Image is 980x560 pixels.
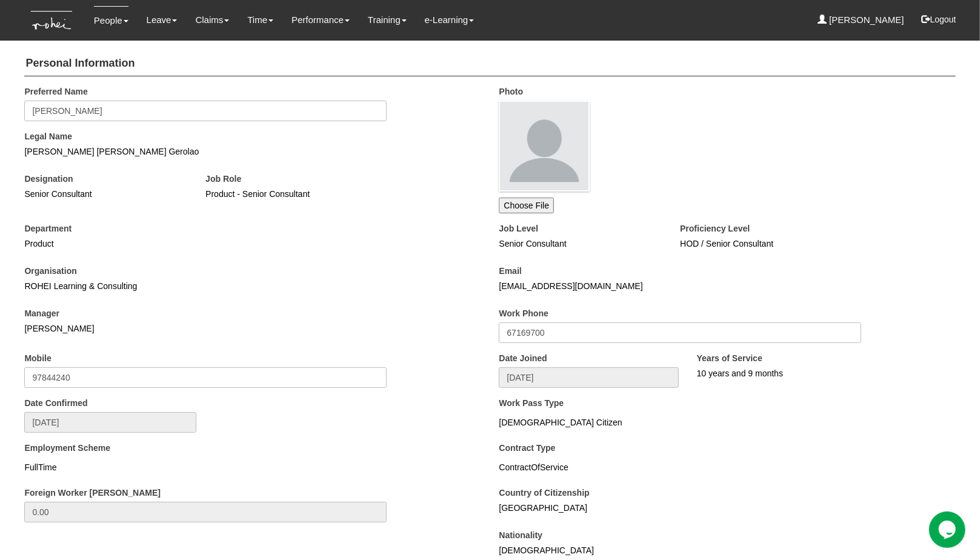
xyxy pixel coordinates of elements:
[499,352,547,364] label: Date Joined
[680,238,852,250] p: HOD / Senior Consultant
[499,265,521,277] label: Email
[425,6,475,34] a: e-Learning
[24,52,955,76] h4: Personal Information
[24,85,87,98] label: Preferred Name
[247,6,273,34] a: Time
[147,6,178,34] a: Leave
[929,512,968,548] iframe: chat widget
[499,280,861,292] p: [EMAIL_ADDRESS][DOMAIN_NAME]
[195,6,229,34] a: Claims
[499,198,554,213] input: Choose File
[24,352,51,364] label: Mobile
[499,442,555,454] label: Contract Type
[24,487,161,499] label: Foreign Worker [PERSON_NAME]
[499,502,861,514] p: [GEOGRAPHIC_DATA]
[499,487,589,499] label: Country of Citizenship
[499,529,542,541] label: Nationality
[24,280,387,292] p: ROHEI Learning & Consulting
[499,222,538,235] label: Job Level
[499,457,861,478] div: ContractOfService
[24,265,76,277] label: Organisation
[680,222,750,235] label: Proficiency Level
[697,352,762,364] label: Years of Service
[368,6,407,34] a: Training
[24,188,196,200] p: Senior Consultant
[24,130,72,142] label: Legal Name
[24,145,387,158] p: [PERSON_NAME] [PERSON_NAME] Gerolao
[818,6,904,34] a: [PERSON_NAME]
[24,442,110,454] label: Employment Scheme
[24,457,387,478] div: FullTime
[24,222,72,235] label: Department
[24,322,387,335] p: [PERSON_NAME]
[499,101,590,192] img: profile.png
[913,5,965,34] button: Logout
[24,238,387,250] p: Product
[499,307,548,319] label: Work Phone
[205,173,241,185] label: Job Role
[94,6,128,35] a: People
[205,188,378,200] p: Product - Senior Consultant
[499,238,671,250] p: Senior Consultant
[499,412,861,433] div: [DEMOGRAPHIC_DATA] Citizen
[292,6,350,34] a: Performance
[697,367,916,379] div: 10 years and 9 months
[24,307,59,319] label: Manager
[499,544,861,556] p: [DEMOGRAPHIC_DATA]
[499,85,523,98] label: Photo
[499,397,564,409] label: Work Pass Type
[24,397,87,409] label: Date Confirmed
[24,173,73,185] label: Designation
